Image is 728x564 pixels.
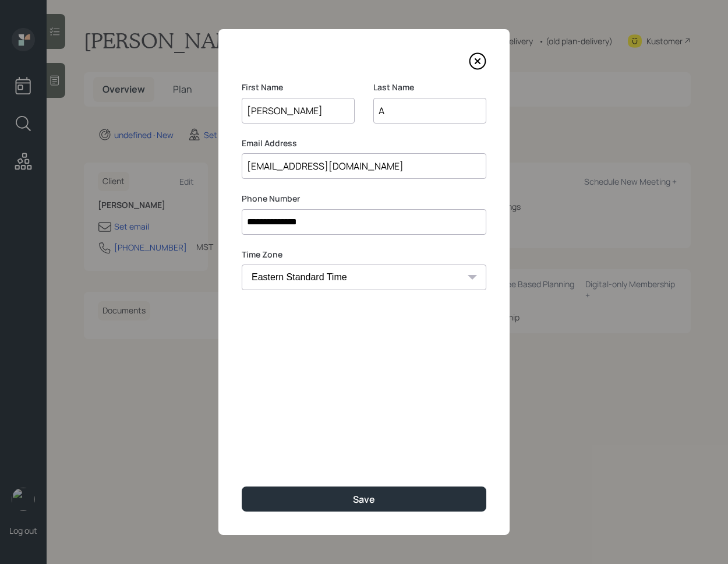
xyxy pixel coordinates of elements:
[242,138,486,149] label: Email Address
[353,493,375,506] div: Save
[242,487,486,512] button: Save
[373,82,486,93] label: Last Name
[242,249,486,260] label: Time Zone
[242,193,486,205] label: Phone Number
[242,82,355,93] label: First Name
